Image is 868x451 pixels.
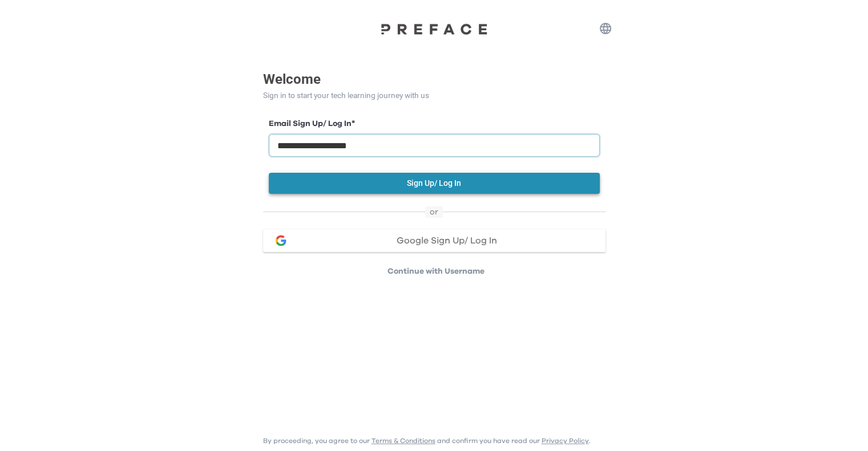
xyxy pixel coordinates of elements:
[377,23,491,35] img: Preface Logo
[267,266,605,277] p: Continue with Username
[372,437,435,444] a: Terms & Conditions
[269,118,600,130] label: Email Sign Up/ Log In *
[263,90,605,101] p: Sign in to start your tech learning journey with us
[425,206,443,218] span: or
[274,234,288,247] img: google login
[397,236,497,245] span: Google Sign Up/ Log In
[263,229,605,252] button: google loginGoogle Sign Up/ Log In
[542,437,589,444] a: Privacy Policy
[269,173,600,194] button: Sign Up/ Log In
[263,69,605,90] p: Welcome
[263,436,591,445] p: By proceeding, you agree to our and confirm you have read our .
